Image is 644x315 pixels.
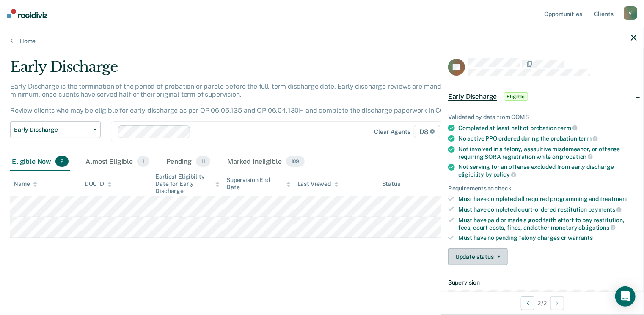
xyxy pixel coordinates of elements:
[441,292,644,314] div: 2 / 2
[10,82,465,115] p: Early Discharge is the termination of the period of probation or parole before the full-term disc...
[504,92,528,101] span: Eligible
[84,152,151,171] div: Almost Eligible
[14,180,37,187] div: Name
[448,248,508,265] button: Update status
[458,124,637,132] div: Completed at least half of probation
[600,196,628,202] span: treatment
[521,296,534,310] button: Previous Opportunity
[226,152,306,171] div: Marked Ineligible
[458,196,637,203] div: Must have completed all required programming and
[10,37,634,45] a: Home
[7,9,47,18] img: Recidiviz
[414,125,440,138] span: D8
[615,286,636,307] div: Open Intercom Messenger
[448,92,497,101] span: Early Discharge
[568,234,593,241] span: warrants
[448,185,637,192] div: Requirements to check
[458,135,637,142] div: No active PPO ordered during the probation
[286,156,305,167] span: 109
[448,279,637,286] dt: Supervision
[14,126,90,133] span: Early Discharge
[297,180,339,187] div: Last Viewed
[448,114,637,121] div: Validated by data from COMS
[589,206,622,213] span: payments
[382,180,400,187] div: Status
[579,224,616,231] span: obligations
[578,135,598,142] span: term
[441,83,644,110] div: Early DischargeEligible
[458,217,637,231] div: Must have paid or made a good faith effort to pay restitution, fees, court costs, fines, and othe...
[374,128,410,136] div: Clear agents
[458,206,637,213] div: Must have completed court-ordered restitution
[458,234,637,242] div: Must have no pending felony charges or
[226,177,291,191] div: Supervision End Date
[493,171,516,178] span: policy
[55,156,69,167] span: 2
[558,125,578,131] span: term
[624,6,637,20] div: V
[165,152,212,171] div: Pending
[196,156,210,167] span: 11
[85,180,112,187] div: DOC ID
[458,163,637,178] div: Not serving for an offense excluded from early discharge eligibility by
[458,146,637,160] div: Not involved in a felony, assaultive misdemeanor, or offense requiring SORA registration while on
[550,296,564,310] button: Next Opportunity
[10,58,493,82] div: Early Discharge
[155,173,220,194] div: Earliest Eligibility Date for Early Discharge
[560,153,593,160] span: probation
[137,156,149,167] span: 1
[10,152,70,171] div: Eligible Now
